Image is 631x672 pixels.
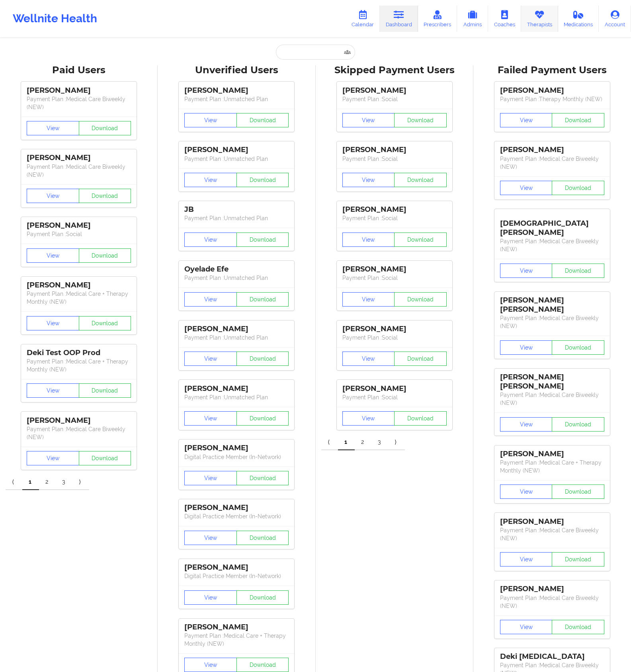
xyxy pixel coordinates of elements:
[184,572,289,580] p: Digital Practice Member (In-Network)
[418,6,457,32] a: Prescribers
[342,86,447,95] div: [PERSON_NAME]
[184,155,289,163] p: Payment Plan : Unmatched Plan
[79,383,131,398] button: Download
[394,232,447,247] button: Download
[184,232,237,247] button: View
[321,434,338,450] a: Previous item
[342,334,447,342] p: Payment Plan : Social
[521,6,558,32] a: Therapists
[184,274,289,282] p: Payment Plan : Unmatched Plan
[6,64,152,76] div: Paid Users
[184,352,237,366] button: View
[39,474,56,490] a: 2
[500,373,604,391] div: [PERSON_NAME] [PERSON_NAME]
[184,145,289,154] div: [PERSON_NAME]
[500,340,553,355] button: View
[500,314,604,330] p: Payment Plan : Medical Care Biweekly (NEW)
[500,449,604,459] div: [PERSON_NAME]
[184,214,289,222] p: Payment Plan : Unmatched Plan
[6,474,89,490] div: Pagination Navigation
[79,316,131,330] button: Download
[184,471,237,485] button: View
[394,292,447,307] button: Download
[184,503,289,512] div: [PERSON_NAME]
[236,471,289,485] button: Download
[500,237,604,253] p: Payment Plan : Medical Care Biweekly (NEW)
[6,474,22,490] a: Previous item
[479,64,625,76] div: Failed Payment Users
[27,451,79,465] button: View
[457,6,488,32] a: Admins
[184,453,289,461] p: Digital Practice Member (In-Network)
[236,411,289,426] button: Download
[500,526,604,542] p: Payment Plan : Medical Care Biweekly (NEW)
[558,6,599,32] a: Medications
[27,163,131,179] p: Payment Plan : Medical Care Biweekly (NEW)
[184,86,289,95] div: [PERSON_NAME]
[184,393,289,401] p: Payment Plan : Unmatched Plan
[184,531,237,545] button: View
[552,552,604,567] button: Download
[79,248,131,263] button: Download
[500,594,604,610] p: Payment Plan : Medical Care Biweekly (NEW)
[500,620,553,634] button: View
[184,563,289,572] div: [PERSON_NAME]
[27,221,131,230] div: [PERSON_NAME]
[338,434,355,450] a: 1
[342,265,447,274] div: [PERSON_NAME]
[342,232,395,247] button: View
[236,352,289,366] button: Download
[72,474,89,490] a: Next item
[236,292,289,307] button: Download
[184,205,289,214] div: JB
[27,416,131,425] div: [PERSON_NAME]
[27,383,79,398] button: View
[342,113,395,127] button: View
[184,95,289,103] p: Payment Plan : Unmatched Plan
[500,584,604,594] div: [PERSON_NAME]
[342,214,447,222] p: Payment Plan : Social
[184,411,237,426] button: View
[500,113,553,127] button: View
[236,531,289,545] button: Download
[27,348,131,357] div: Deki Test OOP Prod
[184,173,237,187] button: View
[500,296,604,314] div: [PERSON_NAME] [PERSON_NAME]
[27,121,79,135] button: View
[342,274,447,282] p: Payment Plan : Social
[56,474,72,490] a: 3
[371,434,388,450] a: 3
[22,474,39,490] a: 1
[552,620,604,634] button: Download
[342,173,395,187] button: View
[342,292,395,307] button: View
[552,417,604,432] button: Download
[27,153,131,162] div: [PERSON_NAME]
[184,334,289,342] p: Payment Plan : Unmatched Plan
[236,590,289,605] button: Download
[184,113,237,127] button: View
[552,181,604,195] button: Download
[79,121,131,135] button: Download
[27,316,79,330] button: View
[184,658,237,672] button: View
[342,205,447,214] div: [PERSON_NAME]
[79,451,131,465] button: Download
[500,95,604,103] p: Payment Plan : Therapy Monthly (NEW)
[321,434,405,450] div: Pagination Navigation
[236,658,289,672] button: Download
[184,590,237,605] button: View
[236,232,289,247] button: Download
[500,417,553,432] button: View
[184,384,289,393] div: [PERSON_NAME]
[346,6,380,32] a: Calendar
[342,411,395,426] button: View
[27,248,79,263] button: View
[184,292,237,307] button: View
[184,512,289,520] p: Digital Practice Member (In-Network)
[236,113,289,127] button: Download
[163,64,310,76] div: Unverified Users
[380,6,418,32] a: Dashboard
[342,352,395,366] button: View
[321,64,468,76] div: Skipped Payment Users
